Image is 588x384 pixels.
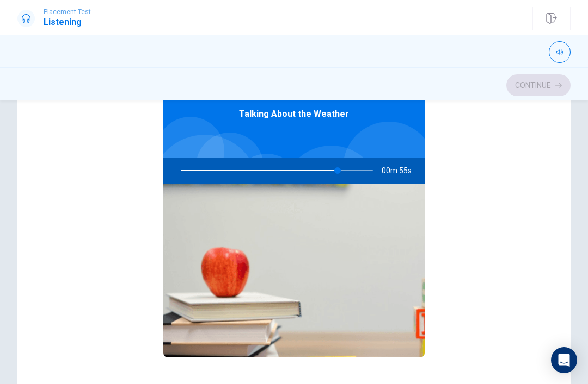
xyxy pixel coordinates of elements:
[239,108,349,121] span: Talking About the Weather
[163,184,425,357] img: Talking About the Weather
[44,8,91,16] span: Placement Test
[44,16,91,29] h1: Listening
[551,347,577,373] div: Open Intercom Messenger
[382,158,420,184] span: 00m 55s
